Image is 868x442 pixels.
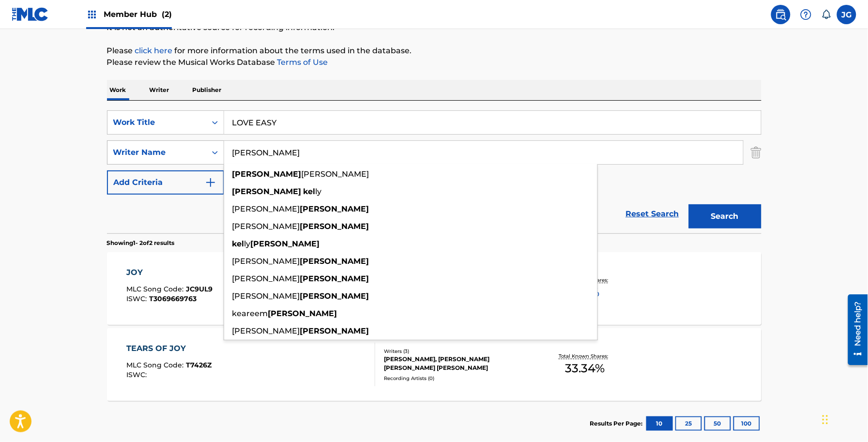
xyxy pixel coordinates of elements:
[232,257,300,266] span: [PERSON_NAME]
[771,5,791,24] a: Public Search
[113,117,200,128] div: Work Title
[300,291,369,301] strong: [PERSON_NAME]
[751,140,761,165] img: Delete Criterion
[251,239,320,248] strong: [PERSON_NAME]
[384,348,531,355] div: Writers ( 3 )
[275,58,328,67] a: Terms of Use
[565,360,605,377] span: 33.34 %
[300,257,369,266] strong: [PERSON_NAME]
[304,187,316,196] strong: kel
[384,355,531,372] div: [PERSON_NAME], [PERSON_NAME] [PERSON_NAME] [PERSON_NAME]
[126,361,186,369] span: MLC Song Code :
[107,45,761,57] p: Please for more information about the terms used in the database.
[190,80,225,100] p: Publisher
[837,5,856,24] div: User Menu
[244,239,251,248] span: ly
[135,46,173,55] a: click here
[232,274,300,283] span: [PERSON_NAME]
[704,416,731,431] button: 50
[12,7,49,21] img: MLC Logo
[775,9,787,20] img: search
[113,147,200,158] div: Writer Name
[149,294,197,303] span: T3069669763
[822,10,831,19] div: Notifications
[107,239,175,247] p: Showing 1 - 2 of 2 results
[126,370,149,379] span: ISWC :
[232,326,300,335] span: [PERSON_NAME]
[86,9,98,20] img: Top Rightsholders
[559,352,611,360] p: Total Known Shares:
[232,169,302,179] strong: [PERSON_NAME]
[820,396,868,442] iframe: Chat Widget
[107,328,761,401] a: TEARS OF JOYMLC Song Code:T7426ZISWC:Writers (3)[PERSON_NAME], [PERSON_NAME] [PERSON_NAME] [PERSO...
[796,5,816,24] div: Help
[205,177,216,188] img: 9d2ae6d4665cec9f34b9.svg
[300,204,369,213] strong: [PERSON_NAME]
[733,416,760,431] button: 100
[126,267,213,278] div: JOY
[186,361,212,369] span: T7426Z
[232,291,300,301] span: [PERSON_NAME]
[107,170,224,195] button: Add Criteria
[107,80,129,100] p: Work
[300,326,369,335] strong: [PERSON_NAME]
[104,9,172,20] span: Member Hub
[232,309,268,318] span: keareem
[147,80,172,100] p: Writer
[107,110,761,233] form: Search Form
[300,222,369,231] strong: [PERSON_NAME]
[822,405,828,434] div: Drag
[126,343,212,354] div: TEARS OF JOY
[316,187,322,196] span: ly
[675,416,702,431] button: 25
[621,203,684,225] a: Reset Search
[232,222,300,231] span: [PERSON_NAME]
[590,419,645,428] p: Results Per Page:
[302,169,369,179] span: [PERSON_NAME]
[689,204,761,229] button: Search
[232,187,302,196] strong: [PERSON_NAME]
[107,57,761,68] p: Please review the Musical Works Database
[268,309,337,318] strong: [PERSON_NAME]
[800,9,812,20] img: help
[300,274,369,283] strong: [PERSON_NAME]
[232,204,300,213] span: [PERSON_NAME]
[232,239,244,248] strong: kel
[646,416,673,431] button: 10
[841,291,868,369] iframe: Resource Center
[162,10,172,19] span: (2)
[126,285,186,293] span: MLC Song Code :
[384,375,531,382] div: Recording Artists ( 0 )
[126,294,149,303] span: ISWC :
[186,285,213,293] span: JC9UL9
[107,252,761,325] a: JOYMLC Song Code:JC9UL9ISWC:T3069669763Writers (2)[PERSON_NAME], [PERSON_NAME]Recording Artists (...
